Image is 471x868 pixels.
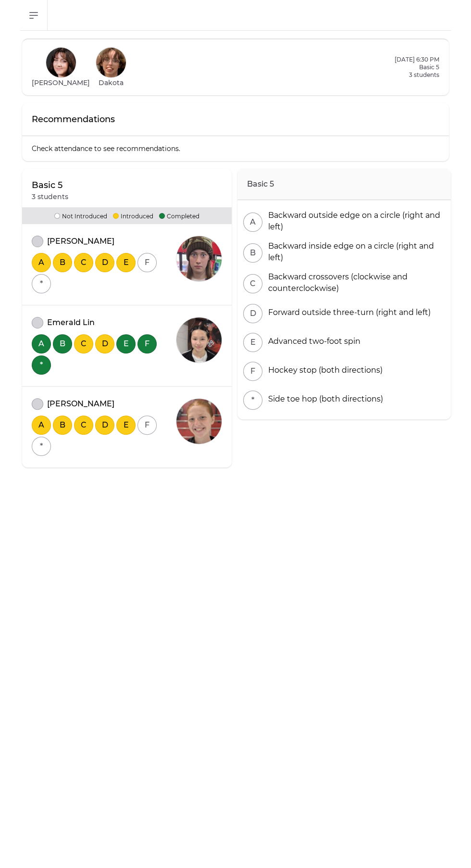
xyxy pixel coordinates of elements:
button: E [243,333,262,352]
button: A [32,415,51,435]
button: F [137,334,157,353]
div: Hockey stop (both directions) [264,365,383,376]
h1: Dakota [99,78,124,88]
button: B [243,243,262,263]
button: D [95,415,114,435]
button: D [95,253,114,272]
div: Forward outside three-turn (right and left) [264,307,431,318]
button: F [137,415,157,435]
p: [PERSON_NAME] [47,398,114,410]
h2: Basic 5 [395,63,439,71]
h2: Basic 5 [237,169,451,200]
p: Recommendations [32,113,115,126]
p: 3 students [395,71,439,79]
button: F [243,362,262,381]
button: E [116,253,136,272]
button: attendance [32,317,43,328]
button: B [53,334,72,353]
div: Backward outside edge on a circle (right and left) [264,210,445,233]
button: D [243,304,262,323]
button: attendance [32,398,43,410]
p: [PERSON_NAME] [47,236,114,247]
p: Introduced [113,211,153,220]
button: attendance [32,236,43,247]
p: Emerald Lin [47,317,95,328]
p: 3 students [32,192,68,201]
h2: [DATE] 6:30 PM [395,56,439,63]
div: Advanced two-foot spin [264,336,360,347]
button: E [116,415,136,435]
button: C [74,253,93,272]
h1: [PERSON_NAME] [32,78,90,88]
div: Backward inside edge on a circle (right and left) [264,240,445,264]
div: Backward crossovers (clockwise and counterclockwise) [264,271,445,294]
button: B [53,253,72,272]
p: Check attendance to see recommendations. [22,136,449,161]
p: Not Introduced [54,211,107,220]
button: B [53,415,72,435]
button: C [243,274,262,293]
button: C [74,334,93,353]
div: Side toe hop (both directions) [264,393,383,405]
p: Basic 5 [32,178,68,192]
button: A [243,213,262,232]
p: Completed [159,211,199,220]
button: E [116,334,136,353]
button: D [95,334,114,353]
button: A [32,334,51,353]
button: F [137,253,157,272]
button: C [74,415,93,435]
button: A [32,253,51,272]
